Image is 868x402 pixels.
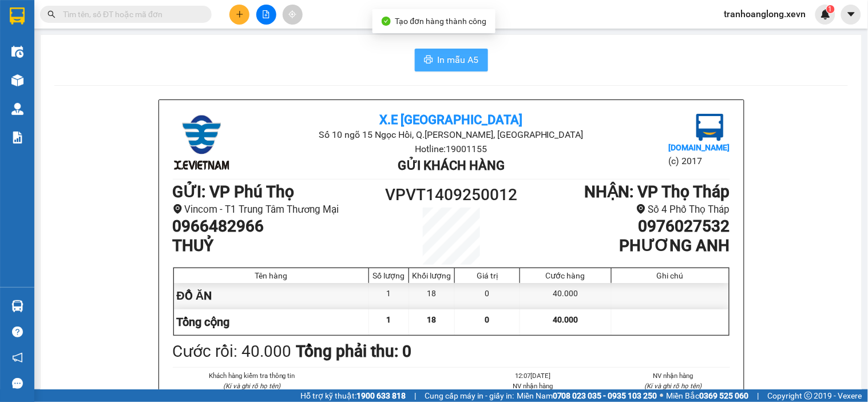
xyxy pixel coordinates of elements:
[700,391,749,400] strong: 0369 525 060
[177,271,366,280] div: Tên hàng
[427,315,437,324] span: 18
[415,49,488,71] button: printerIn mẫu A5
[173,114,230,171] img: logo.jpg
[173,204,183,214] span: environment
[173,339,292,364] div: Cước rồi : 40.000
[196,371,309,381] li: Khách hàng kiểm tra thông tin
[520,283,611,309] div: 40.000
[523,271,608,280] div: Cước hàng
[521,236,730,256] h1: PHƯƠNG ANH
[387,315,391,324] span: 1
[223,382,280,390] i: (Kí và ghi rõ họ tên)
[177,315,230,329] span: Tổng cộng
[236,10,244,18] span: plus
[12,378,23,389] span: message
[11,46,23,58] img: warehouse-icon
[262,10,270,18] span: file-add
[10,7,25,25] img: logo-vxr
[517,389,657,402] span: Miền Nam
[553,391,657,400] strong: 0708 023 035 - 0935 103 250
[174,283,370,309] div: ĐỒ ĂN
[12,327,23,337] span: question-circle
[369,283,409,309] div: 1
[11,132,23,144] img: solution-icon
[715,7,815,21] span: tranhoanglong.xevn
[846,9,857,19] span: caret-down
[455,283,520,309] div: 0
[173,217,382,236] h1: 0966482966
[660,393,664,398] span: ⚪️
[827,5,835,13] sup: 1
[229,5,249,25] button: plus
[12,352,23,363] span: notification
[521,202,730,217] li: Số 4 Phố Thọ Tháp
[173,202,382,217] li: Vincom - T1 Trung Tâm Thương Mại
[804,392,812,400] span: copyright
[47,10,56,18] span: search
[412,271,451,280] div: Khối lượng
[477,371,590,381] li: 12:07[DATE]
[265,128,637,142] li: Số 10 ngõ 15 Ngọc Hồi, Q.[PERSON_NAME], [GEOGRAPHIC_DATA]
[477,381,590,391] li: NV nhận hàng
[300,389,406,402] span: Hỗ trợ kỹ thuật:
[668,154,730,168] li: (c) 2017
[617,371,730,381] li: NV nhận hàng
[11,74,23,86] img: warehouse-icon
[425,389,514,402] span: Cung cấp máy in - giấy in:
[382,182,521,208] h1: VPVT1409250012
[829,5,833,13] span: 1
[379,113,522,127] b: X.E [GEOGRAPHIC_DATA]
[668,143,730,152] b: [DOMAIN_NAME]
[409,283,455,309] div: 18
[485,315,490,324] span: 0
[356,391,406,400] strong: 1900 633 818
[645,382,702,390] i: (Kí và ghi rõ họ tên)
[414,389,416,402] span: |
[758,389,759,402] span: |
[636,204,646,214] span: environment
[173,182,295,201] b: GỬI : VP Phú Thọ
[63,8,198,21] input: Tìm tên, số ĐT hoặc mã đơn
[256,5,276,25] button: file-add
[283,5,303,25] button: aim
[841,5,861,25] button: caret-down
[296,342,412,361] b: Tổng phải thu: 0
[173,236,382,256] h1: THUỶ
[458,271,517,280] div: Giá trị
[398,158,505,173] b: Gửi khách hàng
[395,17,487,26] span: Tạo đơn hàng thành công
[265,142,637,156] li: Hotline: 19001155
[821,9,831,19] img: icon-new-feature
[667,389,749,402] span: Miền Bắc
[615,271,726,280] div: Ghi chú
[438,53,479,67] span: In mẫu A5
[585,182,730,201] b: NHẬN : VP Thọ Tháp
[382,17,391,26] span: check-circle
[696,114,724,141] img: logo.jpg
[372,271,406,280] div: Số lượng
[288,10,296,18] span: aim
[553,315,578,324] span: 40.000
[11,300,23,312] img: warehouse-icon
[11,103,23,115] img: warehouse-icon
[521,217,730,236] h1: 0976027532
[424,55,433,66] span: printer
